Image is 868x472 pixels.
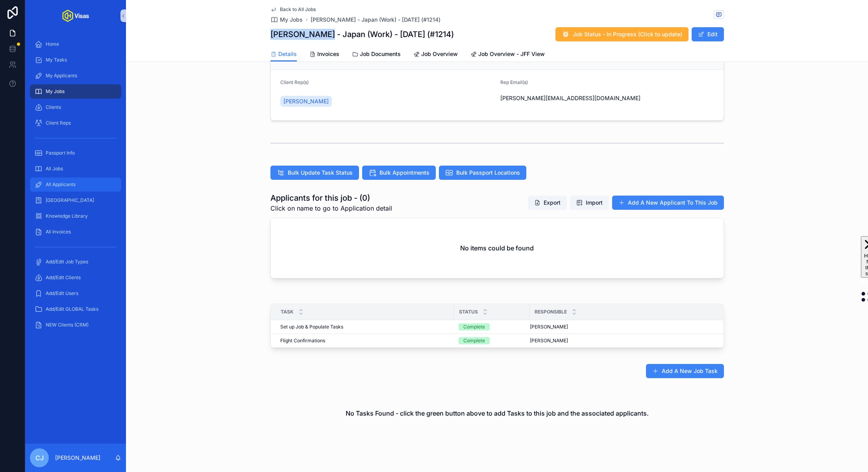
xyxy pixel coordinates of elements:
span: Add/Edit Clients [46,274,81,281]
a: Passport Info [30,146,121,160]
a: Add/Edit GLOBAL Tasks [30,302,121,316]
span: Bulk Passport Locations [456,169,520,177]
span: All Invoices [46,229,71,235]
span: Bulk Update Task Status [288,169,353,177]
span: Job Overview [421,50,458,58]
a: Add/Edit Users [30,286,121,300]
span: [GEOGRAPHIC_DATA] [46,197,94,203]
button: Add A New Job Task [646,364,724,378]
span: Client Rep(s) [280,79,309,85]
h2: No items could be found [460,243,534,253]
span: Invoices [317,50,339,58]
span: Task [281,309,294,315]
a: All Invoices [30,225,121,239]
div: scrollable content [25,32,126,342]
div: Complete [463,337,485,344]
a: My Applicants [30,69,121,83]
span: Job Status - In Progress (Click to update) [573,30,682,38]
a: Home [30,37,121,51]
a: My Tasks [30,53,121,67]
span: Back to All Jobs [280,6,316,13]
span: [PERSON_NAME] [530,324,568,330]
a: Invoices [309,47,339,63]
span: Clients [46,104,61,110]
span: Details [278,50,297,58]
span: CJ [35,453,44,463]
a: Add/Edit Job Types [30,255,121,269]
img: App logo [62,9,89,22]
a: My Jobs [30,84,121,99]
a: [GEOGRAPHIC_DATA] [30,193,121,207]
a: All Jobs [30,162,121,176]
button: Bulk Passport Locations [439,166,526,180]
h2: No Tasks Found - click the green button above to add Tasks to this job and the associated applica... [346,409,649,418]
span: Job Documents [360,50,401,58]
button: Export [528,196,567,210]
button: Bulk Update Task Status [270,166,359,180]
span: [PERSON_NAME][EMAIL_ADDRESS][DOMAIN_NAME] [500,94,714,102]
span: Add/Edit Job Types [46,259,88,265]
a: [PERSON_NAME] - Japan (Work) - [DATE] (#1214) [311,16,440,24]
span: Add/Edit GLOBAL Tasks [46,306,98,312]
span: Bulk Appointments [379,169,429,177]
span: My Applicants [46,73,77,79]
span: Responsible [535,309,567,315]
div: Complete [463,323,485,330]
span: Rep Email(s) [500,79,528,85]
span: My Jobs [46,88,65,95]
span: Set up Job & Populate Tasks [280,324,343,330]
span: Import [586,199,603,207]
button: Import [570,196,609,210]
h1: Applicants for this job - (0) [270,192,392,203]
span: Add/Edit Users [46,290,78,297]
span: NEW Clients (CRM) [46,322,89,328]
p: [PERSON_NAME] [55,454,100,462]
a: All Applicants [30,177,121,192]
span: Job Overview - JFF View [478,50,545,58]
span: Status [459,309,478,315]
span: My Tasks [46,57,67,63]
a: Add/Edit Clients [30,271,121,285]
a: Job Overview [413,47,458,63]
a: [PERSON_NAME] [280,96,332,107]
span: Click on name to go to Application detail [270,203,392,213]
a: Job Overview - JFF View [470,47,545,63]
span: My Jobs [280,16,303,24]
button: Job Status - In Progress (Click to update) [555,27,688,41]
a: Details [270,47,297,62]
span: Knowledge Library [46,213,88,219]
span: Passport Info [46,150,75,156]
span: All Jobs [46,166,63,172]
span: [PERSON_NAME] [530,338,568,344]
a: Knowledge Library [30,209,121,223]
button: Add A New Applicant To This Job [612,196,724,210]
span: All Applicants [46,181,76,188]
span: Flight Confirmations [280,338,325,344]
button: Bulk Appointments [362,166,436,180]
a: Client Reps [30,116,121,130]
span: Client Reps [46,120,71,126]
a: Job Documents [352,47,401,63]
a: My Jobs [270,16,303,24]
span: Home [46,41,59,47]
a: Back to All Jobs [270,6,316,13]
span: [PERSON_NAME] [283,97,329,105]
a: Clients [30,100,121,114]
a: NEW Clients (CRM) [30,318,121,332]
button: Edit [692,27,724,41]
h1: [PERSON_NAME] - Japan (Work) - [DATE] (#1214) [270,29,454,40]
